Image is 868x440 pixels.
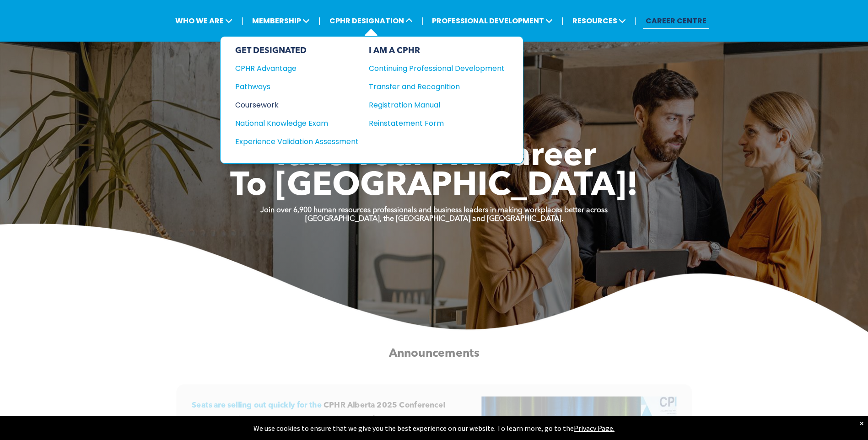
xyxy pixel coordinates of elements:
div: Registration Manual [369,99,491,111]
a: Experience Validation Assessment [235,136,359,147]
a: Pathways [235,81,359,92]
span: MEMBERSHIP [249,12,313,29]
strong: [GEOGRAPHIC_DATA], the [GEOGRAPHIC_DATA] and [GEOGRAPHIC_DATA]. [305,215,563,223]
span: RESOURCES [570,12,629,29]
div: Continuing Professional Development [369,63,491,74]
div: Experience Validation Assessment [235,136,346,147]
li: | [635,11,637,30]
span: WHO WE ARE [173,12,235,29]
li: | [241,11,243,30]
li: | [561,11,564,30]
span: CPHR DESIGNATION [327,12,415,29]
a: Continuing Professional Development [369,63,505,74]
a: National Knowledge Exam [235,118,359,129]
a: CPHR Advantage [235,63,359,74]
div: National Knowledge Exam [235,118,346,129]
span: PROFESSIONAL DEVELOPMENT [429,12,555,29]
div: CPHR Advantage [235,63,346,74]
li: | [421,11,424,30]
a: Registration Manual [369,99,505,111]
div: Coursework [235,99,346,111]
li: | [318,11,321,30]
div: Pathways [235,81,346,92]
a: Privacy Page. [574,424,615,433]
div: Transfer and Recognition [369,81,491,92]
a: Reinstatement Form [369,118,505,129]
div: Dismiss notification [860,419,863,428]
span: Don't miss your chance to join your HR community at this year's conference, happening [DATE] and ... [192,416,446,436]
span: Seats are selling out quickly for the [192,402,322,409]
a: Coursework [235,99,359,111]
span: Announcements [389,348,480,359]
div: Reinstatement Form [369,118,491,129]
a: CAREER CENTRE [643,12,709,29]
div: GET DESIGNATED [235,46,359,56]
span: To [GEOGRAPHIC_DATA]! [230,170,638,203]
div: I AM A CPHR [369,46,505,56]
a: Transfer and Recognition [369,81,505,92]
span: CPHR Alberta 2025 Conference! [323,402,446,409]
strong: Join over 6,900 human resources professionals and business leaders in making workplaces better ac... [260,207,608,214]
